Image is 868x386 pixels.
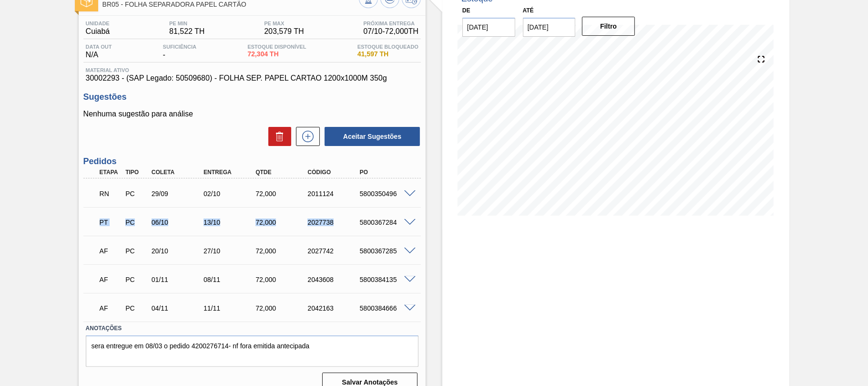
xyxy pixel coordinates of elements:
div: 11/11/2025 [201,304,259,312]
div: Aceitar Sugestões [320,126,421,147]
div: Pedido de Compra [123,219,150,226]
div: 27/10/2025 [201,247,259,255]
div: Qtde [253,169,311,176]
span: 30002293 - (SAP Legado: 50509680) - FOLHA SEP. PAPEL CARTAO 1200x1000M 350g [86,74,419,83]
div: Aguardando Faturamento [97,298,124,319]
span: Próxima Entrega [363,21,419,26]
div: Tipo [123,169,150,176]
div: 04/11/2025 [149,304,207,312]
div: 02/10/2025 [201,190,259,198]
span: Suficiência [163,44,196,50]
textarea: sera entregue em 08/03 o pedido 4200276714- nf fora emitida antecipada [86,335,419,367]
p: Nenhuma sugestão para análise [83,110,421,118]
input: dd/mm/yyyy [523,18,576,37]
div: Pedido de Compra [123,276,150,283]
div: Código [305,169,363,176]
div: 5800384666 [357,304,416,312]
p: RN [100,190,122,198]
div: 72,000 [253,304,311,312]
p: AF [100,276,122,283]
div: 2011124 [305,190,363,198]
div: Excluir Sugestões [264,127,291,146]
div: Aguardando Faturamento [97,269,124,290]
div: - [161,44,199,59]
span: PE MIN [169,21,204,26]
div: 2042163 [305,304,363,312]
label: De [462,7,470,14]
div: 20/10/2025 [149,247,207,255]
label: Até [523,7,534,14]
div: 01/11/2025 [149,276,207,283]
span: BR05 - FOLHA SEPARADORA PAPEL CARTÃO [102,1,359,8]
div: 72,000 [253,190,311,198]
div: 72,000 [253,219,311,226]
div: 08/11/2025 [201,276,259,283]
div: 29/09/2025 [149,190,207,198]
div: Aguardando Faturamento [97,240,124,261]
button: Aceitar Sugestões [325,127,420,146]
span: Material ativo [86,67,419,73]
div: Coleta [149,169,207,176]
div: 13/10/2025 [201,219,259,226]
span: PE MAX [264,21,304,26]
span: 203,579 TH [264,27,304,36]
div: Pedido de Compra [123,190,150,198]
h3: Pedidos [83,156,421,167]
span: Unidade [86,21,110,26]
p: AF [100,247,122,255]
div: 5800384135 [357,276,416,283]
span: 72,304 TH [247,51,306,58]
div: N/A [83,44,114,59]
label: Anotações [86,322,419,335]
p: AF [100,304,122,312]
span: 07/10 - 72,000 TH [363,27,419,36]
div: 5800367285 [357,247,416,255]
div: Pedido de Compra [123,247,150,255]
div: 06/10/2025 [149,219,207,226]
span: Estoque Disponível [247,44,306,50]
div: 2043608 [305,276,363,283]
div: Entrega [201,169,259,176]
span: Data out [86,44,112,50]
p: PT [100,219,122,226]
span: 41,597 TH [357,51,419,58]
span: 81,522 TH [169,27,204,36]
div: 72,000 [253,247,311,255]
div: 5800350496 [357,190,416,198]
div: Nova sugestão [291,127,320,146]
div: 5800367284 [357,219,416,226]
h3: Sugestões [83,92,421,102]
input: dd/mm/yyyy [462,18,515,37]
div: Pedido em Trânsito [97,212,124,233]
div: PO [357,169,416,176]
div: Etapa [97,169,124,176]
div: 2027742 [305,247,363,255]
div: 2027738 [305,219,363,226]
div: 72,000 [253,276,311,283]
button: Filtro [582,17,635,36]
div: Em Renegociação [97,183,124,204]
span: Cuiabá [86,27,110,36]
div: Pedido de Compra [123,304,150,312]
span: Estoque Bloqueado [357,44,419,50]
